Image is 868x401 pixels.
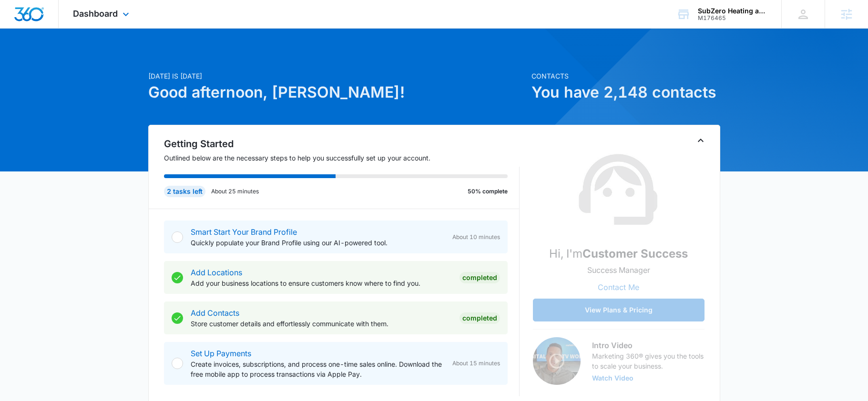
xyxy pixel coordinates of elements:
[191,308,239,318] a: Add Contacts
[164,153,520,163] p: Outlined below are the necessary steps to help you successfully set up your account.
[468,187,508,196] p: 50% complete
[191,227,297,237] a: Smart Start Your Brand Profile
[148,81,526,104] h1: Good afternoon, [PERSON_NAME]!
[531,81,720,104] h1: You have 2,148 contacts
[460,272,500,283] div: Completed
[582,247,688,261] strong: Customer Success
[191,349,251,358] a: Set Up Payments
[191,359,445,379] p: Create invoices, subscriptions, and process one-time sales online. Download the free mobile app t...
[73,9,118,19] span: Dashboard
[191,238,445,248] p: Quickly populate your Brand Profile using our AI-powered tool.
[592,375,633,381] button: Watch Video
[452,233,500,241] span: About 10 minutes
[533,337,581,385] img: Intro Video
[191,278,452,288] p: Add your business locations to ensure customers know where to find you.
[592,351,705,371] p: Marketing 360® gives you the tools to scale your business.
[452,359,500,368] span: About 15 minutes
[191,319,452,329] p: Store customer details and effortlessly communicate with them.
[164,186,205,197] div: 2 tasks left
[587,264,650,276] p: Success Manager
[531,71,720,81] p: Contacts
[148,71,526,81] p: [DATE] is [DATE]
[698,15,767,21] div: account id
[698,7,767,15] div: account name
[164,137,520,151] h2: Getting Started
[571,142,666,238] img: Customer Success
[460,312,500,324] div: Completed
[588,276,649,299] button: Contact Me
[191,268,242,277] a: Add Locations
[695,135,706,146] button: Toggle Collapse
[211,187,259,196] p: About 25 minutes
[533,299,705,321] button: View Plans & Pricing
[592,340,705,351] h3: Intro Video
[549,245,688,262] p: Hi, I'm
